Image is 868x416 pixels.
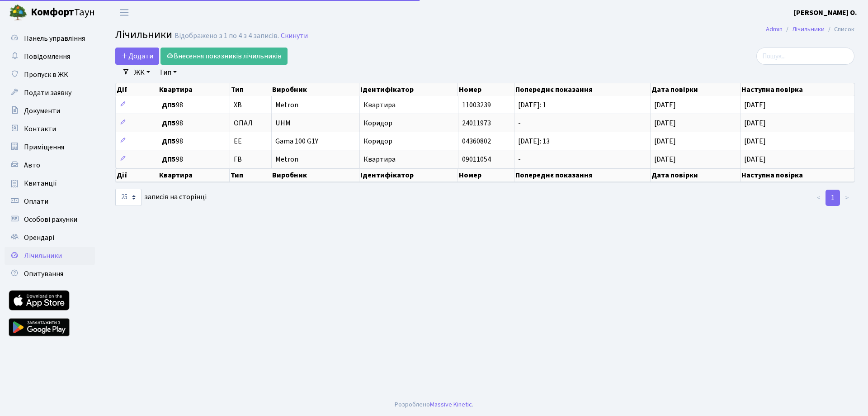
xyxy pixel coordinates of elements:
img: logo.png [9,4,27,22]
select: записів на сторінці [115,189,142,206]
th: Виробник [271,168,359,182]
span: [DATE] [654,154,676,164]
a: Лічильники [792,24,825,34]
span: Коридор [363,136,392,146]
th: Попереднє показання [514,83,651,96]
span: Квартира [363,154,396,164]
span: ХВ [234,101,242,109]
span: Gama 100 G1Y [275,138,356,145]
th: Номер [458,83,514,96]
span: - [518,118,521,128]
span: UHM [275,120,356,127]
a: Приміщення [5,138,95,156]
b: ДП5 [162,100,176,110]
a: Додати [115,48,159,65]
a: Подати заявку [5,84,95,102]
span: Опитування [24,269,63,279]
a: Авто [5,156,95,174]
span: 09011054 [462,154,491,164]
span: Особові рахунки [24,215,77,225]
span: Metron [275,156,356,163]
div: Розроблено . [395,400,473,410]
a: Орендарі [5,229,95,247]
span: 04360802 [462,136,491,146]
a: Контакти [5,120,95,138]
a: ЖК [131,65,154,80]
span: [DATE] [744,154,766,164]
b: Комфорт [31,5,74,19]
b: ДП5 [162,154,176,164]
a: Пропуск в ЖК [5,66,95,84]
th: Тип [230,168,271,182]
a: Опитування [5,265,95,283]
span: [DATE]: 13 [518,136,550,146]
span: 98 [162,101,226,109]
a: Повідомлення [5,48,95,66]
span: Приміщення [24,142,64,152]
span: - [518,154,521,164]
div: Відображено з 1 по 4 з 4 записів. [175,32,279,40]
span: [DATE] [744,100,766,110]
span: Орендарі [24,233,54,243]
th: Попереднє показання [514,168,651,182]
span: Повідомлення [24,52,70,62]
label: записів на сторінці [115,189,207,206]
input: Пошук... [756,48,854,65]
span: 98 [162,156,226,163]
span: [DATE] [744,118,766,128]
b: [PERSON_NAME] О. [794,8,857,18]
a: Admin [766,24,783,34]
a: Внесення показників лічильників [160,48,288,65]
a: Квитанції [5,174,95,192]
span: ОПАЛ [234,120,253,127]
span: Лічильники [24,251,62,261]
span: Квитанції [24,178,57,188]
span: [DATE]: 1 [518,100,546,110]
span: [DATE] [654,100,676,110]
a: 1 [826,190,840,206]
span: 24011973 [462,118,491,128]
nav: breadcrumb [752,20,868,39]
th: Наступна повірка [741,83,854,96]
span: ГВ [234,156,242,163]
a: Особові рахунки [5,210,95,229]
span: Подати заявку [24,88,71,98]
th: Дії [116,168,158,182]
b: ДП5 [162,136,176,146]
th: Квартира [158,168,230,182]
b: ДП5 [162,118,176,128]
th: Виробник [271,83,359,96]
a: Massive Kinetic [430,400,472,409]
span: 98 [162,138,226,145]
a: [PERSON_NAME] О. [794,7,857,18]
span: 98 [162,120,226,127]
th: Номер [458,168,514,182]
span: Квартира [363,100,396,110]
span: Авто [24,160,40,170]
span: Контакти [24,124,56,134]
th: Ідентифікатор [359,83,458,96]
th: Дата повірки [651,168,741,182]
span: [DATE] [654,118,676,128]
th: Тип [230,83,272,96]
span: Документи [24,106,60,116]
th: Ідентифікатор [359,168,458,182]
span: Таун [31,5,95,20]
span: 11003239 [462,100,491,110]
a: Оплати [5,192,95,210]
li: Список [825,24,854,34]
th: Дата повірки [651,83,741,96]
span: Додати [121,51,153,61]
th: Квартира [158,83,230,96]
a: Тип [156,65,180,80]
th: Дії [116,83,158,96]
span: [DATE] [654,136,676,146]
span: ЕЕ [234,138,242,145]
a: Скинути [281,32,308,40]
a: Панель управління [5,29,95,48]
span: Лічильники [115,27,172,43]
span: Панель управління [24,33,85,43]
span: Коридор [363,118,392,128]
a: Документи [5,102,95,120]
span: [DATE] [744,136,766,146]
